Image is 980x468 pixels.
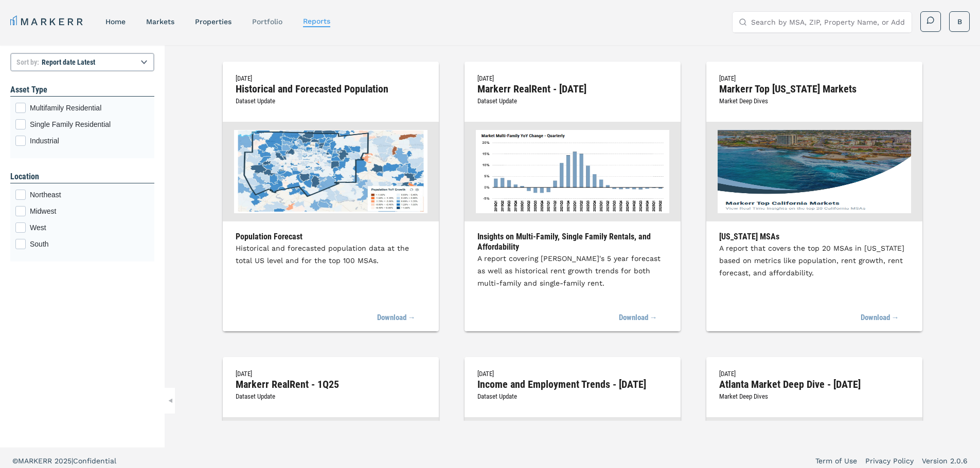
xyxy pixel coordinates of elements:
span: South [30,239,149,249]
span: Dataset Update [477,97,517,105]
h2: Markerr RealRent - [DATE] [477,84,668,93]
span: © [12,457,18,465]
img: Markerr Top California Markets [718,130,911,213]
span: [DATE] [719,74,736,82]
a: Download → [861,307,899,329]
h2: Markerr RealRent - 1Q25 [236,380,426,389]
h2: Atlanta Market Deep Dive - [DATE] [719,380,910,389]
span: Historical and forecasted population data at the total US level and for the top 100 MSAs. [236,244,409,265]
span: A report covering [PERSON_NAME]'s 5 year forecast as well as historical rent growth trends for bo... [477,254,661,287]
img: Historical and Forecasted Population [234,130,427,213]
img: Markerr RealRent - May 2025 [476,130,669,213]
h2: Markerr Top [US_STATE] Markets [719,84,910,93]
span: [DATE] [719,370,736,378]
span: [DATE] [236,370,252,378]
div: Midwest checkbox input [15,206,149,216]
h3: Insights on Multi-Family, Single Family Rentals, and Affordability [477,232,668,252]
button: B [949,11,970,32]
a: MARKERR [10,14,85,29]
a: Version 2.0.6 [922,456,968,466]
a: reports [303,17,330,25]
span: 2025 | [55,457,73,465]
span: MARKERR [18,457,55,465]
select: Sort by: [10,53,154,71]
span: [DATE] [477,370,494,378]
h3: Population Forecast [236,232,426,242]
h3: [US_STATE] MSAs [719,232,910,242]
div: Industrial checkbox input [15,136,149,146]
a: home [105,17,126,26]
div: Northeast checkbox input [15,190,149,200]
span: [DATE] [236,74,252,82]
span: West [30,222,149,233]
div: South checkbox input [15,239,149,249]
span: Market Deep Dives [719,392,768,400]
span: Midwest [30,206,149,216]
span: Market Deep Dives [719,97,768,105]
h1: Location [10,171,154,183]
a: Download → [619,307,657,329]
h2: Historical and Forecasted Population [236,84,426,93]
a: properties [195,17,231,26]
span: [DATE] [477,74,494,82]
span: Northeast [30,190,149,200]
span: Single Family Residential [30,119,149,129]
span: B [957,16,962,27]
span: Dataset Update [477,392,517,400]
div: Multifamily Residential checkbox input [15,103,149,113]
span: Dataset Update [236,97,275,105]
span: Confidential [73,457,116,465]
h2: Income and Employment Trends - [DATE] [477,380,668,389]
div: West checkbox input [15,222,149,233]
span: Multifamily Residential [30,103,149,113]
a: markets [146,17,174,26]
a: Privacy Policy [865,456,914,466]
div: Single Family Residential checkbox input [15,119,149,129]
h1: Asset Type [10,84,154,96]
span: Dataset Update [236,392,275,400]
span: Industrial [30,136,149,146]
a: Term of Use [815,456,857,466]
input: Search by MSA, ZIP, Property Name, or Address [751,12,905,32]
a: Download → [377,307,416,329]
span: A report that covers the top 20 MSAs in [US_STATE] based on metrics like population, rent growth,... [719,244,904,277]
a: Portfolio [252,17,282,26]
